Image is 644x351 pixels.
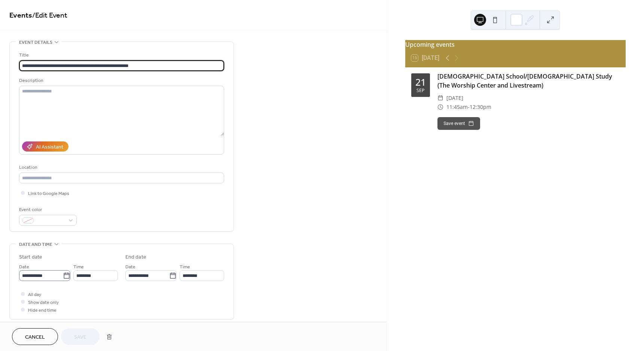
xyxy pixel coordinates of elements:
[437,94,443,103] div: ​
[19,51,223,59] div: Title
[446,103,468,112] span: 11:45am
[437,103,443,112] div: ​
[32,8,67,23] span: / Edit Event
[12,328,58,345] button: Cancel
[437,72,620,90] div: [DEMOGRAPHIC_DATA] School/[DEMOGRAPHIC_DATA] Study (The Worship Center and Livestream)
[28,190,69,198] span: Link to Google Maps
[19,206,75,214] div: Event color
[22,141,68,152] button: AI Assistant
[468,103,470,112] span: -
[446,94,463,103] span: [DATE]
[9,8,32,23] a: Events
[19,164,223,171] div: Location
[405,40,626,49] div: Upcoming events
[19,241,52,248] span: Date and time
[36,143,63,151] div: AI Assistant
[19,263,29,271] span: Date
[28,306,57,314] span: Hide end time
[125,263,135,271] span: Date
[470,103,491,112] span: 12:30pm
[415,77,426,87] div: 21
[25,333,45,341] span: Cancel
[73,263,84,271] span: Time
[437,117,480,130] button: Save event
[125,253,146,261] div: End date
[19,39,52,46] span: Event details
[416,88,425,93] div: Sep
[28,291,41,299] span: All day
[28,299,59,306] span: Show date only
[19,253,42,261] div: Start date
[19,77,223,85] div: Description
[180,263,190,271] span: Time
